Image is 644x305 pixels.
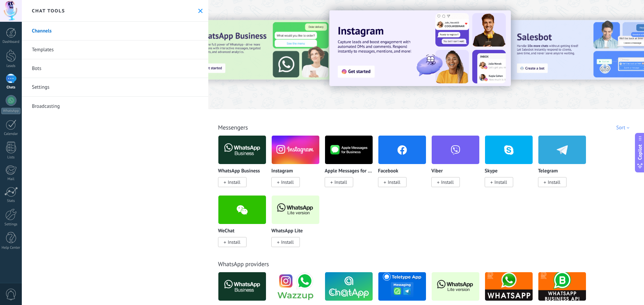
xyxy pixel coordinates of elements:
[325,135,378,195] div: Apple Messages for Business
[218,168,260,174] p: WhatsApp Business
[441,179,454,185] span: Install
[1,155,21,160] div: Lists
[485,270,533,303] img: logo_main.png
[22,41,208,59] a: Templates
[218,135,271,195] div: WhatsApp Business
[637,144,643,160] span: Copilot
[1,177,21,181] div: Mail
[218,134,266,166] img: logo_main.png
[271,228,303,234] p: WhatsApp Lite
[378,168,398,174] p: Facebook
[378,135,431,195] div: Facebook
[431,168,443,174] p: Viber
[218,228,234,234] p: WeChat
[616,125,632,131] div: Sort
[1,85,21,90] div: Chats
[325,134,373,166] img: logo_main.png
[378,270,426,303] img: logo_main.png
[1,222,21,227] div: Settings
[228,179,240,185] span: Install
[548,179,560,185] span: Install
[388,179,400,185] span: Install
[271,168,293,174] p: Instagram
[1,40,21,44] div: Dashboard
[218,194,266,226] img: wechat.png
[325,168,373,174] p: Apple Messages for Business
[218,260,269,268] a: WhatsApp providers
[1,64,21,68] div: Leads
[538,270,586,303] img: logo_main.png
[538,168,558,174] p: Telegram
[22,97,208,116] a: Broadcasting
[1,132,21,136] div: Calendar
[218,195,271,255] div: WeChat
[538,135,591,195] div: Telegram
[22,78,208,97] a: Settings
[325,270,373,303] img: logo_main.png
[271,195,325,255] div: WhatsApp Lite
[281,179,294,185] span: Install
[22,59,208,78] a: Bots
[485,135,538,195] div: Skype
[272,270,319,303] img: logo_main.png
[329,10,511,86] img: Slide 1
[334,179,347,185] span: Install
[22,22,208,41] a: Channels
[378,134,426,166] img: facebook.png
[190,20,332,80] img: Slide 3
[494,179,507,185] span: Install
[432,134,479,166] img: viber.png
[485,168,497,174] p: Skype
[272,194,319,226] img: logo_main.png
[1,199,21,203] div: Stats
[485,134,533,166] img: skype.png
[272,134,319,166] img: instagram.png
[228,239,240,245] span: Install
[1,108,20,114] div: WhatsApp
[218,270,266,303] img: logo_main.png
[1,246,21,250] div: Help Center
[538,134,586,166] img: telegram.png
[271,135,325,195] div: Instagram
[432,270,479,303] img: logo_main.png
[32,8,65,14] h2: Chat tools
[281,239,294,245] span: Install
[431,135,485,195] div: Viber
